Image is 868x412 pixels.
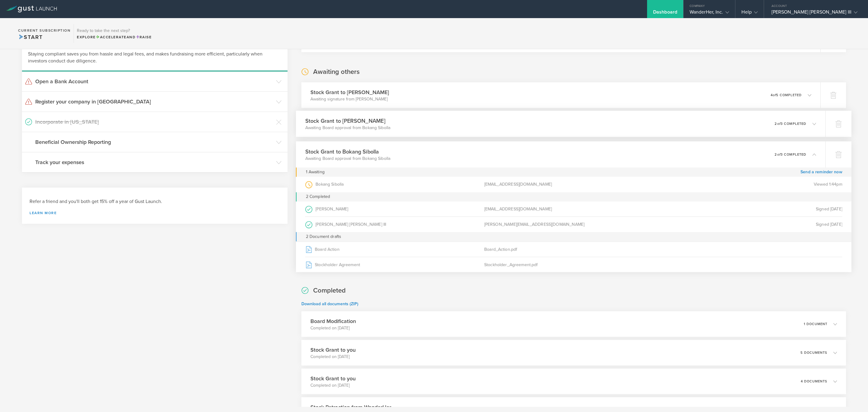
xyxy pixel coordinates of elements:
div: Bokang Sibolla [305,177,484,192]
p: Completed on [DATE] [310,354,356,360]
h3: Refer a friend and you'll both get 15% off a year of Gust Launch. [30,198,280,205]
div: [PERSON_NAME][EMAIL_ADDRESS][DOMAIN_NAME] [484,217,663,232]
span: Accelerate [96,35,127,39]
p: Awaiting Board approval from Bokang Sibolla [305,125,390,131]
p: Completed on [DATE] [310,325,356,331]
div: Board Action [305,242,484,257]
h3: Stock Grant to [PERSON_NAME] [310,88,389,96]
h2: Current Subscription [18,29,71,32]
h3: Stock Grant to you [310,375,356,382]
div: [PERSON_NAME] [PERSON_NAME] III [772,9,857,18]
h3: Stock Grant to [PERSON_NAME] [305,117,390,125]
iframe: Chat Widget [838,383,868,412]
a: Learn more [30,211,280,215]
div: [PERSON_NAME] [305,201,484,217]
h3: Board Modification [310,317,356,325]
em: of [777,152,780,156]
div: Dashboard [653,9,677,18]
div: Ready to take the next step?ExploreAccelerateandRaise [74,24,155,43]
div: 1 Awaiting [306,167,324,177]
h2: Awaiting others [313,68,360,76]
em: of [773,93,776,97]
p: 2 3 completed [775,122,806,125]
p: Completed on [DATE] [310,382,356,388]
div: [PERSON_NAME] [PERSON_NAME] III [305,217,484,232]
h3: Stock Grant to Bokang Sibolla [305,147,390,156]
div: Stockholder Agreement [305,257,484,272]
a: Download all documents (ZIP) [301,301,358,306]
div: WanderHer, Inc. [690,9,729,18]
div: [EMAIL_ADDRESS][DOMAIN_NAME] [484,177,663,192]
div: Board_Action.pdf [484,242,663,257]
h3: Stock Retraction from WanderHer [310,403,391,411]
p: Awaiting Board approval from Bokang Sibolla [305,155,390,161]
em: of [777,122,780,126]
p: 4 documents [801,380,827,383]
p: 4 5 completed [771,93,802,97]
div: Stockholder_Agreement.pdf [484,257,663,272]
h3: Open a Bank Account [35,78,273,85]
span: and [96,35,136,39]
p: 1 document [804,322,827,326]
a: Send a reminder now [800,167,842,177]
div: Signed [DATE] [663,217,842,232]
h3: Incorporate in [US_STATE] [35,118,273,126]
span: Raise [136,35,152,39]
div: Help [741,9,757,18]
h3: Stock Grant to you [310,346,356,354]
div: 2 Completed [296,192,851,201]
div: [EMAIL_ADDRESS][DOMAIN_NAME] [484,201,663,217]
h3: Track your expenses [35,158,273,166]
span: Start [18,34,42,40]
div: Staying compliant saves you from hassle and legal fees, and makes fundraising more efficient, par... [22,45,288,71]
div: Viewed 1:44pm [663,177,842,192]
h2: Completed [313,286,346,295]
div: Widget de chat [838,383,868,412]
p: 5 documents [800,351,827,354]
h3: Beneficial Ownership Reporting [35,138,273,146]
p: Awaiting signature from [PERSON_NAME] [310,96,389,102]
h3: Ready to take the next step? [77,29,152,33]
div: Explore [77,34,152,40]
div: Signed [DATE] [663,201,842,217]
h3: Register your company in [GEOGRAPHIC_DATA] [35,98,273,106]
div: 2 Document drafts [296,232,851,242]
p: 2 3 completed [775,153,806,156]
